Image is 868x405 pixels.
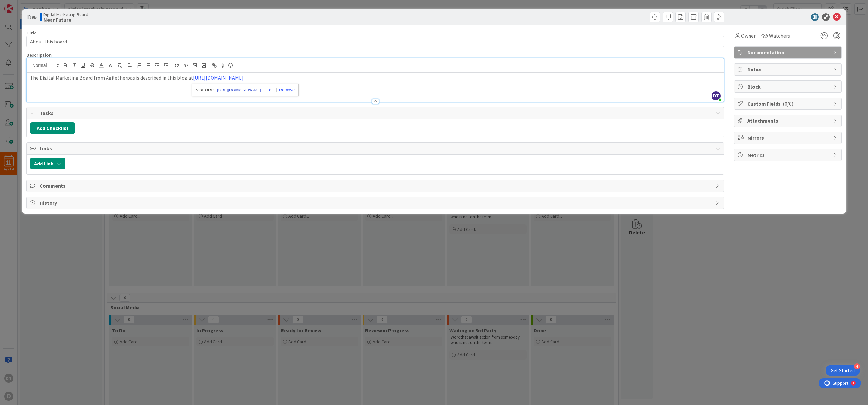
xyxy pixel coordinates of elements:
button: Add Link [30,158,65,169]
p: The Digital Marketing Board from AgileSherpas is described in this blog at [30,74,720,81]
span: Mirrors [747,134,830,142]
span: Metrics [747,151,830,159]
span: Tasks [40,109,712,117]
span: ( 0/0 ) [783,100,793,107]
button: Add Checklist [30,122,75,134]
span: Block [747,83,830,90]
span: Description [26,52,52,58]
input: type card name here... [26,36,724,47]
span: Links [40,145,712,152]
span: Watchers [769,32,790,40]
label: Title [26,30,37,36]
span: Attachments [747,117,830,125]
span: Comments [40,182,712,190]
div: Open Get Started checklist, remaining modules: 4 [826,365,860,376]
span: History [40,199,712,207]
span: Documentation [747,49,830,56]
span: Owner [741,32,756,40]
div: 4 [854,363,860,369]
div: Get Started [831,367,855,374]
a: [URL][DOMAIN_NAME] [217,86,261,94]
span: Dates [747,66,830,73]
span: Custom Fields [747,100,830,108]
b: Near Future [43,17,88,22]
div: 1 [33,3,35,8]
b: 96 [31,14,36,20]
span: DT [712,91,721,100]
span: Digital Marketing Board [43,12,88,17]
a: [URL][DOMAIN_NAME] [193,74,244,81]
span: Support [14,1,29,9]
span: ID [26,13,36,21]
